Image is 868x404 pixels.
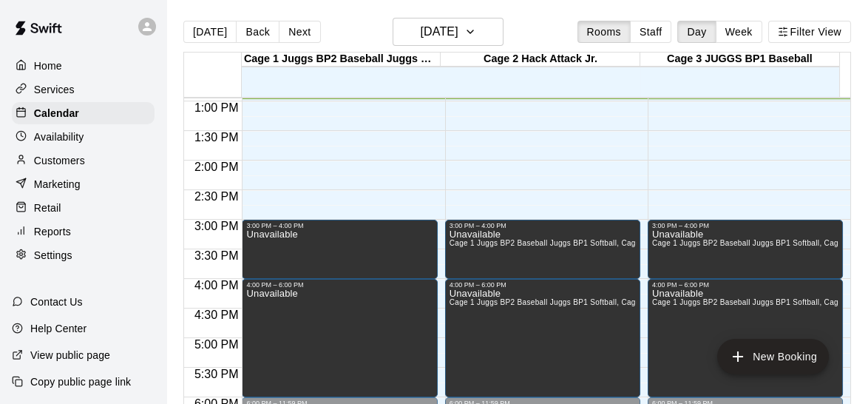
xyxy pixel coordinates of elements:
[12,78,155,101] a: Services
[12,126,155,148] a: Availability
[242,53,441,67] div: Cage 1 Juggs BP2 Baseball Juggs BP1 Softball
[34,129,84,144] p: Availability
[34,153,85,168] p: Customers
[445,279,640,397] div: 4:00 PM – 6:00 PM: Unavailable
[12,173,155,195] a: Marketing
[716,21,762,43] button: Week
[12,102,155,124] a: Calendar
[30,374,131,389] p: Copy public page link
[630,21,672,43] button: Staff
[450,298,810,306] span: Cage 1 Juggs BP2 Baseball Juggs BP1 Softball, Cage 2 Hack Attack Jr., Cage 3 JUGGS BP1 Baseball
[191,309,243,321] span: 4:30 PM
[34,201,61,215] p: Retail
[12,197,155,219] a: Retail
[648,220,843,279] div: 3:00 PM – 4:00 PM: Unavailable
[450,281,636,289] div: 4:00 PM – 6:00 PM
[450,222,636,229] div: 3:00 PM – 4:00 PM
[191,279,243,292] span: 4:00 PM
[191,338,243,351] span: 5:00 PM
[717,339,829,374] button: add
[577,21,631,43] button: Rooms
[191,190,243,203] span: 2:30 PM
[191,131,243,144] span: 1:30 PM
[393,18,503,46] button: [DATE]
[30,294,83,309] p: Contact Us
[191,368,243,380] span: 5:30 PM
[12,149,155,172] a: Customers
[648,279,843,397] div: 4:00 PM – 6:00 PM: Unavailable
[441,53,640,67] div: Cage 2 Hack Attack Jr.
[652,281,838,289] div: 4:00 PM – 6:00 PM
[30,321,87,336] p: Help Center
[420,21,458,42] h6: [DATE]
[279,21,320,43] button: Next
[246,222,433,229] div: 3:00 PM – 4:00 PM
[34,248,72,263] p: Settings
[34,82,75,97] p: Services
[242,220,437,279] div: 3:00 PM – 4:00 PM: Unavailable
[652,222,838,229] div: 3:00 PM – 4:00 PM
[30,348,110,363] p: View public page
[191,101,243,114] span: 1:00 PM
[242,279,437,397] div: 4:00 PM – 6:00 PM: Unavailable
[445,220,640,279] div: 3:00 PM – 4:00 PM: Unavailable
[191,220,243,232] span: 3:00 PM
[191,249,243,262] span: 3:30 PM
[34,224,71,239] p: Reports
[768,21,851,43] button: Filter View
[34,106,79,121] p: Calendar
[640,53,839,67] div: Cage 3 JUGGS BP1 Baseball
[246,281,433,289] div: 4:00 PM – 6:00 PM
[183,21,237,43] button: [DATE]
[34,58,62,73] p: Home
[191,161,243,173] span: 2:00 PM
[236,21,279,43] button: Back
[677,21,716,43] button: Day
[12,244,155,266] a: Settings
[34,177,81,192] p: Marketing
[450,239,810,247] span: Cage 1 Juggs BP2 Baseball Juggs BP1 Softball, Cage 2 Hack Attack Jr., Cage 3 JUGGS BP1 Baseball
[12,55,155,77] a: Home
[12,220,155,243] a: Reports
